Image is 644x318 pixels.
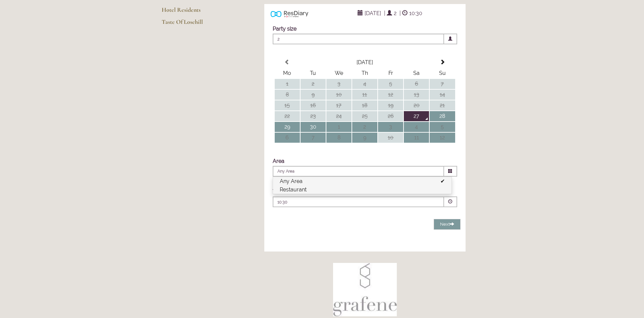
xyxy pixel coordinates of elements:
[440,59,445,65] span: Next Month
[273,158,284,164] label: Area
[404,133,429,143] td: 11
[378,122,403,132] td: 3
[384,10,385,16] span: |
[271,9,308,19] img: Powered by ResDiary
[404,90,429,100] td: 13
[275,133,300,143] td: 6
[273,185,451,194] li: Restaurant
[326,90,352,100] td: 10
[162,18,226,30] a: Taste Of Losehill
[275,90,300,100] td: 8
[326,100,352,110] td: 17
[352,68,377,78] th: Th
[378,133,403,143] td: 10
[352,79,377,89] td: 4
[404,79,429,89] td: 6
[352,133,377,143] td: 9
[275,100,300,110] td: 15
[440,222,454,227] span: Next
[352,100,377,110] td: 18
[404,100,429,110] td: 20
[392,8,398,18] span: 2
[378,79,403,89] td: 5
[378,100,403,110] td: 19
[434,219,461,230] button: Next
[430,68,455,78] th: Su
[378,111,403,121] td: 26
[275,68,300,78] th: Mo
[301,57,429,67] th: Select Month
[275,79,300,89] td: 1
[352,90,377,100] td: 11
[301,111,326,121] td: 23
[162,6,226,18] a: Hotel Residents
[326,122,352,132] td: 1
[333,263,397,316] img: Book a table at Grafene Restaurant @ Losehill
[430,122,455,132] td: 5
[326,68,352,78] th: We
[430,90,455,100] td: 14
[404,111,429,121] td: 27
[273,26,297,32] label: Party size
[301,100,326,110] td: 16
[352,122,377,132] td: 2
[363,8,383,18] span: [DATE]
[275,111,300,121] td: 22
[301,68,326,78] th: Tu
[277,199,399,205] p: 10:30
[273,177,451,185] li: Any Area
[284,59,290,65] span: Previous Month
[326,133,352,143] td: 8
[326,79,352,89] td: 3
[378,90,403,100] td: 12
[301,90,326,100] td: 9
[430,100,455,110] td: 21
[404,68,429,78] th: Sa
[408,8,424,18] span: 10:30
[301,122,326,132] td: 30
[399,10,401,16] span: |
[404,122,429,132] td: 4
[430,111,455,121] td: 28
[326,111,352,121] td: 24
[430,79,455,89] td: 7
[301,133,326,143] td: 7
[273,34,444,44] span: 2
[301,79,326,89] td: 2
[378,68,403,78] th: Fr
[430,133,455,143] td: 12
[275,122,300,132] td: 29
[352,111,377,121] td: 25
